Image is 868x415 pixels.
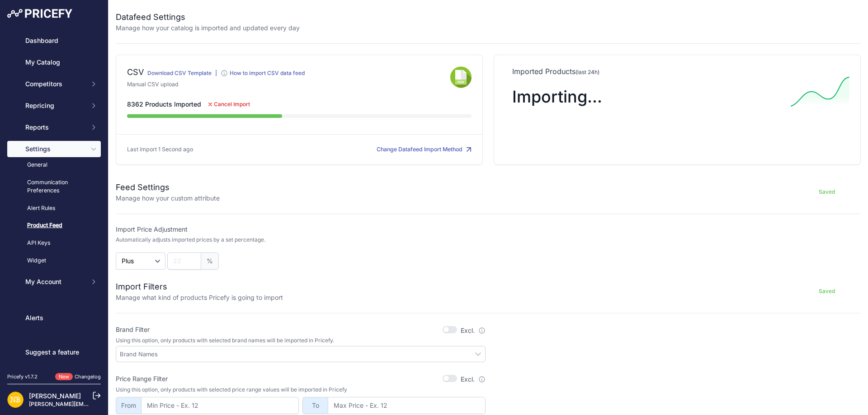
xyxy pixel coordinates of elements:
a: Alert Rules [7,201,101,216]
button: Saved [793,284,861,298]
div: CSV [127,66,144,80]
div: How to import CSV data feed [230,70,305,77]
p: Last import 1 Second ago [127,145,193,154]
div: | [215,70,217,80]
label: Price Range Filter [116,374,168,383]
p: Imported Products [512,66,842,77]
p: Manage what kind of products Pricefy is going to import [116,293,283,302]
p: Using this option, only products with selected price range values will be imported in Pricefy [116,386,486,393]
button: Change Datafeed Import Method [377,145,472,154]
span: Settings [25,145,85,154]
a: How to import CSV data feed [221,71,305,78]
span: To [302,397,328,414]
span: Repricing [25,101,85,110]
p: Using this option, only products with selected brand names will be imported in Pricefy. [116,337,486,344]
a: Changelog [75,373,101,380]
input: Max Price - Ex. 12 [328,397,486,414]
a: [PERSON_NAME][EMAIL_ADDRESS][DOMAIN_NAME] [29,401,168,407]
a: [PERSON_NAME] [29,392,81,400]
a: Suggest a feature [7,344,101,360]
span: Competitors [25,79,85,89]
input: Brand Names [120,350,485,358]
div: 8362 Products Imported [127,100,472,109]
button: Reports [7,119,101,135]
button: My Account [7,274,101,290]
label: Brand Filter [116,325,150,334]
button: Repricing [7,98,101,114]
p: Manual CSV upload [127,80,450,89]
a: API Keys [7,235,101,251]
nav: Sidebar [7,33,101,362]
span: (last 24h) [576,69,599,75]
div: Pricefy v1.7.2 [7,373,38,381]
h2: Datafeed Settings [116,11,300,23]
p: Manage how your catalog is imported and updated every day [116,23,300,33]
span: Importing... [512,87,602,107]
span: % [201,252,219,270]
span: Cancel Import [214,101,250,108]
button: Saved [793,185,861,199]
span: My Account [25,277,85,286]
a: General [7,157,101,173]
label: Excl. [461,375,486,384]
a: Download CSV Template [147,70,212,76]
span: Reports [25,123,85,132]
a: Widget [7,253,101,269]
span: From [116,397,141,414]
a: Product Feed [7,218,101,233]
input: 22 [167,252,201,270]
label: Import Price Adjustment [116,225,486,234]
input: Min Price - Ex. 12 [141,397,299,414]
a: Dashboard [7,33,101,49]
label: Excl. [461,326,486,335]
button: Settings [7,141,101,157]
a: Alerts [7,310,101,326]
p: Manage how your custom attribute [116,194,220,203]
p: Automatically adjusts imported prices by a set percentage. [116,236,265,243]
h2: Import Filters [116,280,283,293]
a: My Catalog [7,54,101,70]
h2: Feed Settings [116,181,220,194]
img: Pricefy Logo [7,9,72,18]
button: Competitors [7,76,101,92]
a: Communication Preferences [7,175,101,199]
span: New [55,373,73,381]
